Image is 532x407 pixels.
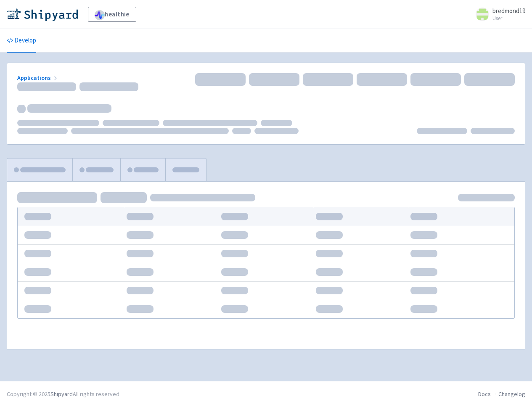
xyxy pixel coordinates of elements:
a: Shipyard [50,390,73,398]
a: Applications [17,74,59,82]
a: healthie [88,7,136,22]
img: Shipyard logo [7,8,78,21]
small: User [492,16,525,21]
a: Docs [478,390,491,398]
span: bredmond19 [492,7,525,15]
div: Copyright © 2025 All rights reserved. [7,390,121,399]
a: Develop [7,29,36,53]
a: Changelog [498,390,525,398]
a: bredmond19 User [471,8,525,21]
